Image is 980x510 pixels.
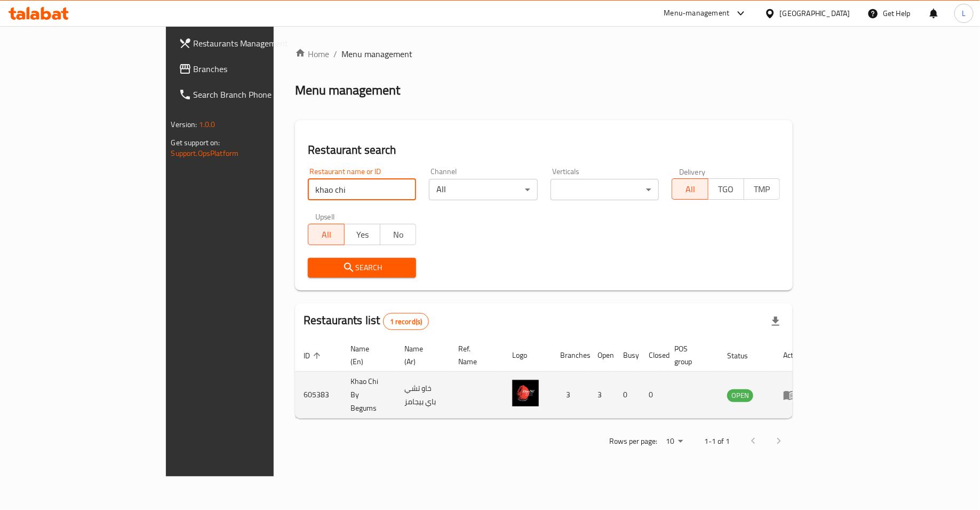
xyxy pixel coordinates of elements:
[404,342,437,368] span: Name (Ar)
[194,62,321,75] span: Branches
[295,82,400,99] h2: Menu management
[308,224,344,245] button: All
[304,349,324,362] span: ID
[308,179,416,200] input: Search for restaurant name or ID..
[640,372,666,419] td: 0
[763,309,788,334] div: Export file
[171,146,239,160] a: Support.OpsPlatform
[727,389,753,402] span: OPEN
[640,339,666,372] th: Closed
[552,372,589,419] td: 3
[170,30,330,56] a: Restaurants Management
[385,227,412,242] span: No
[342,372,396,419] td: Khao Chi By Begums
[171,136,220,150] span: Get support on:
[727,349,762,362] span: Status
[615,372,640,419] td: 0
[551,179,659,200] div: ​
[615,339,640,372] th: Busy
[727,389,753,402] div: OPEN
[679,168,706,175] label: Delivery
[664,7,730,20] div: Menu-management
[713,182,740,197] span: TGO
[380,224,416,245] button: No
[295,339,811,419] table: enhanced table
[304,312,429,330] h2: Restaurants list
[962,7,966,19] span: L
[589,372,615,419] td: 3
[748,182,776,197] span: TMP
[194,88,321,101] span: Search Branch Phone
[171,117,197,131] span: Version:
[170,82,330,107] a: Search Branch Phone
[674,342,706,368] span: POS group
[552,339,589,372] th: Branches
[504,339,552,372] th: Logo
[704,435,730,448] p: 1-1 of 1
[194,37,321,50] span: Restaurants Management
[295,48,793,60] nav: breadcrumb
[315,213,335,221] label: Upsell
[383,313,429,330] div: Total records count
[609,435,657,448] p: Rows per page:
[308,142,780,158] h2: Restaurant search
[780,7,850,19] div: [GEOGRAPHIC_DATA]
[313,227,340,242] span: All
[333,48,337,60] li: /
[316,261,408,274] span: Search
[396,372,450,419] td: خاو تشي باي بيجامز
[344,224,380,245] button: Yes
[341,48,412,60] span: Menu management
[775,339,811,372] th: Action
[672,178,708,200] button: All
[170,56,330,82] a: Branches
[662,434,687,450] div: Rows per page:
[308,258,416,278] button: Search
[349,227,376,242] span: Yes
[708,178,744,200] button: TGO
[744,178,780,200] button: TMP
[458,342,491,368] span: Ref. Name
[384,317,429,327] span: 1 record(s)
[676,182,704,197] span: All
[589,339,615,372] th: Open
[350,342,383,368] span: Name (En)
[512,380,539,406] img: Khao Chi By Begums
[199,117,216,131] span: 1.0.0
[429,179,537,200] div: All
